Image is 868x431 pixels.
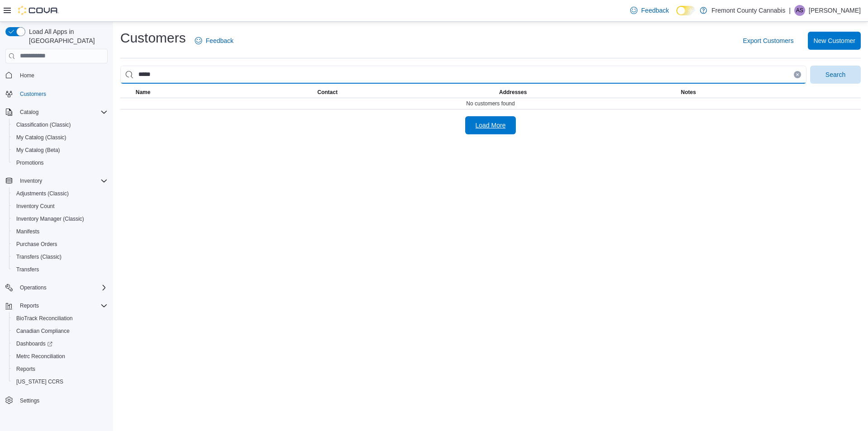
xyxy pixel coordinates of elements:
[794,5,805,16] div: Andrew Sarver
[13,119,75,130] a: Classification (Classic)
[13,201,108,212] span: Inventory Count
[9,200,111,213] button: Inventory Count
[2,87,111,100] button: Customers
[16,340,52,347] span: Dashboards
[9,118,111,131] button: Classification (Classic)
[20,284,47,291] span: Operations
[9,325,111,337] button: Canadian Compliance
[5,65,108,431] nav: Complex example
[9,238,111,251] button: Purchase Orders
[9,213,111,225] button: Inventory Manager (Classic)
[13,338,56,349] a: Dashboards
[16,190,69,197] span: Adjustments (Classic)
[13,313,108,324] span: BioTrack Reconciliation
[16,175,108,186] span: Inventory
[794,71,801,78] button: Clear input
[16,353,65,360] span: Metrc Reconciliation
[9,225,111,238] button: Manifests
[676,15,677,16] span: Dark Mode
[13,188,72,199] a: Adjustments (Classic)
[16,107,108,118] span: Catalog
[739,32,797,50] button: Export Customers
[16,215,84,223] span: Inventory Manager (Classic)
[16,121,71,128] span: Classification (Classic)
[466,100,514,107] span: No customers found
[13,145,64,156] a: My Catalog (Beta)
[16,282,50,293] button: Operations
[13,351,69,362] a: Metrc Reconciliation
[13,376,108,387] span: Washington CCRS
[16,266,39,273] span: Transfers
[13,226,108,237] span: Manifests
[25,27,108,45] span: Load All Apps in [GEOGRAPHIC_DATA]
[13,251,108,262] span: Transfers (Classic)
[16,88,108,99] span: Customers
[808,32,861,50] button: New Customer
[16,89,50,99] a: Customers
[13,132,70,143] a: My Catalog (Classic)
[9,131,111,144] button: My Catalog (Classic)
[813,36,855,45] span: New Customer
[641,6,669,15] span: Feedback
[13,338,108,349] span: Dashboards
[16,300,108,311] span: Reports
[13,364,39,374] a: Reports
[13,264,108,275] span: Transfers
[9,251,111,263] button: Transfers (Classic)
[16,365,35,373] span: Reports
[627,1,672,19] a: Feedback
[16,134,66,141] span: My Catalog (Classic)
[16,300,42,311] button: Reports
[2,175,111,187] button: Inventory
[826,70,845,79] span: Search
[465,116,516,134] button: Load More
[796,5,803,16] span: AS
[16,147,60,154] span: My Catalog (Beta)
[13,251,65,262] a: Transfers (Classic)
[789,5,791,16] p: |
[16,315,73,322] span: BioTrack Reconciliation
[2,69,111,82] button: Home
[9,156,111,169] button: Promotions
[9,363,111,375] button: Reports
[9,350,111,363] button: Metrc Reconciliation
[2,106,111,118] button: Catalog
[2,299,111,312] button: Reports
[16,378,63,385] span: [US_STATE] CCRS
[712,5,785,16] p: Fremont County Cannabis
[16,70,38,81] a: Home
[13,326,108,336] span: Canadian Compliance
[191,32,237,50] a: Feedback
[16,175,46,186] button: Inventory
[13,157,108,168] span: Promotions
[13,264,42,275] a: Transfers
[676,6,695,15] input: Dark Mode
[16,282,108,293] span: Operations
[16,241,57,248] span: Purchase Orders
[13,157,47,168] a: Promotions
[16,327,70,335] span: Canadian Compliance
[20,109,38,116] span: Catalog
[9,337,111,350] a: Dashboards
[16,159,44,166] span: Promotions
[13,132,108,143] span: My Catalog (Classic)
[120,29,186,47] h1: Customers
[16,228,39,235] span: Manifests
[499,89,527,96] span: Addresses
[13,239,61,250] a: Purchase Orders
[13,201,58,212] a: Inventory Count
[9,263,111,276] button: Transfers
[20,397,39,404] span: Settings
[20,302,39,309] span: Reports
[13,213,88,224] a: Inventory Manager (Classic)
[13,213,108,224] span: Inventory Manager (Classic)
[206,36,233,45] span: Feedback
[809,5,861,16] p: [PERSON_NAME]
[20,90,46,98] span: Customers
[13,239,108,250] span: Purchase Orders
[743,36,793,45] span: Export Customers
[13,313,76,324] a: BioTrack Reconciliation
[16,394,108,406] span: Settings
[16,70,108,81] span: Home
[9,375,111,388] button: [US_STATE] CCRS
